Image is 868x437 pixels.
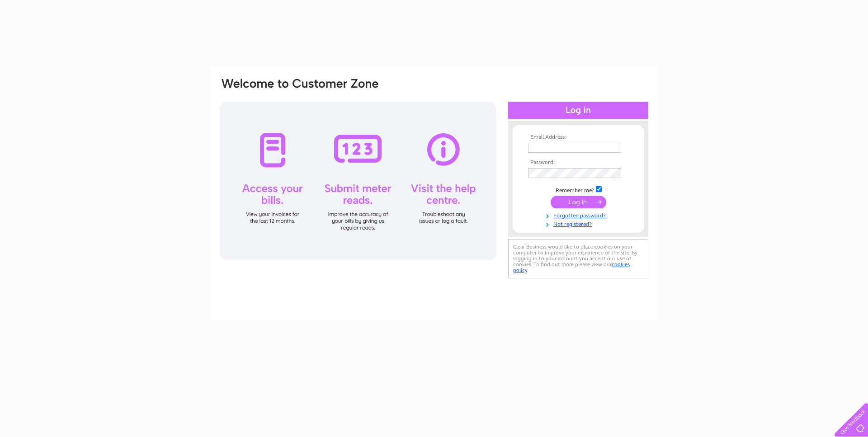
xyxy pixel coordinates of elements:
[526,160,631,166] th: Password:
[526,134,631,141] th: Email Address:
[526,185,631,194] td: Remember me?
[528,219,631,228] a: Not registered?
[528,211,631,219] a: Forgotten password?
[551,196,606,208] input: Submit
[513,261,630,273] a: cookies policy
[508,239,648,278] div: Clear Business would like to place cookies on your computer to improve your experience of the sit...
